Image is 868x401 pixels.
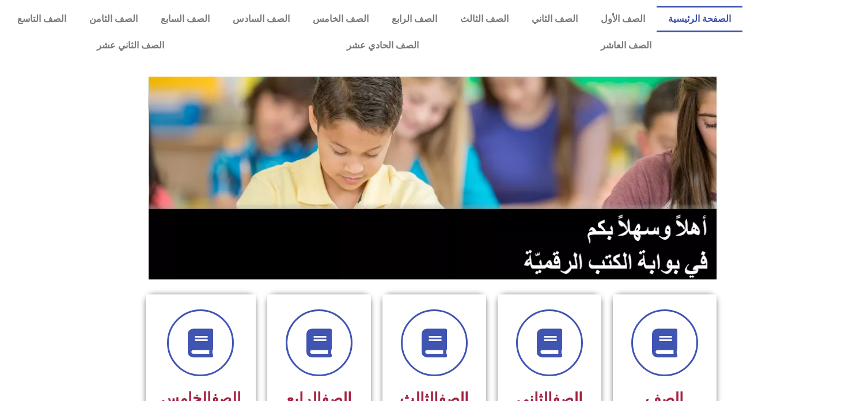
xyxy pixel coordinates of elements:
[589,6,657,32] a: الصف الأول
[6,6,78,32] a: الصف التاسع
[255,32,509,59] a: الصف الحادي عشر
[6,32,255,59] a: الصف الثاني عشر
[78,6,149,32] a: الصف الثامن
[449,6,520,32] a: الصف الثالث
[520,6,589,32] a: الصف الثاني
[149,6,221,32] a: الصف السابع
[380,6,449,32] a: الصف الرابع
[301,6,380,32] a: الصف الخامس
[510,32,742,59] a: الصف العاشر
[657,6,742,32] a: الصفحة الرئيسية
[221,6,301,32] a: الصف السادس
